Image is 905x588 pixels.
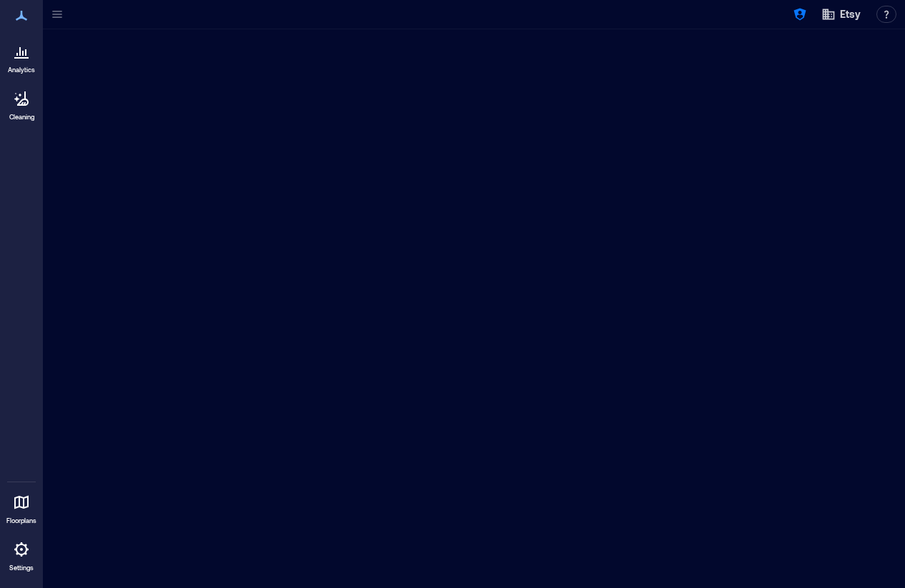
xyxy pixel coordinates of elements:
p: Settings [9,564,34,572]
button: Etsy [817,3,865,26]
a: Analytics [4,34,39,79]
a: Floorplans [2,485,41,529]
p: Cleaning [9,113,34,121]
a: Cleaning [4,81,39,126]
p: Floorplans [6,517,36,525]
p: Analytics [8,66,35,74]
span: Etsy [840,7,861,21]
a: Settings [4,532,39,577]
